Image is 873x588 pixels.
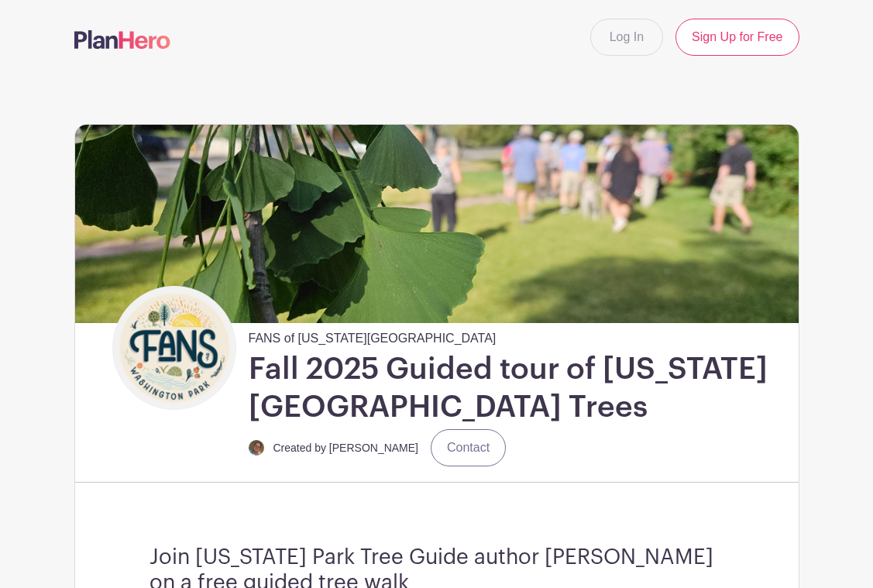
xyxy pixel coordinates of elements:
[675,19,799,56] a: Sign Up for Free
[273,442,419,454] small: Created by [PERSON_NAME]
[590,19,663,56] a: Log In
[74,30,170,49] img: logo-507f7623f17ff9eddc593b1ce0a138ce2505c220e1c5a4e2b4648c50719b7d32.svg
[116,290,232,406] img: FANS%20logo%202024.png
[431,429,506,466] a: Contact
[249,351,792,426] h1: Fall 2025 Guided tour of [US_STATE][GEOGRAPHIC_DATA] Trees
[75,125,799,323] img: 20240607_174509.jpg
[249,323,497,348] span: FANS of [US_STATE][GEOGRAPHIC_DATA]
[249,440,264,456] img: lee%20hopkins.JPG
